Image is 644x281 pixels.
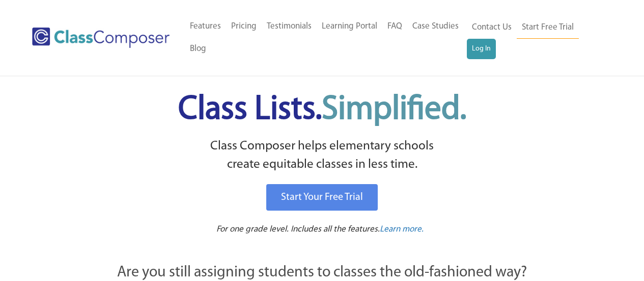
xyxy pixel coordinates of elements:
[407,15,464,38] a: Case Studies
[185,15,467,60] nav: Header Menu
[467,16,517,39] a: Contact Us
[281,192,363,202] span: Start Your Free Trial
[266,184,378,211] a: Start Your Free Trial
[185,15,226,38] a: Features
[262,15,317,38] a: Testimonials
[61,137,583,174] p: Class Composer helps elementary schools create equitable classes in less time.
[32,28,170,48] img: Class Composer
[185,38,211,60] a: Blog
[380,223,424,236] a: Learn more.
[322,93,466,126] span: Simplified.
[317,15,382,38] a: Learning Portal
[382,15,407,38] a: FAQ
[517,16,579,39] a: Start Free Trial
[178,93,466,126] span: Class Lists.
[467,16,604,59] nav: Header Menu
[380,225,424,234] span: Learn more.
[216,225,380,234] span: For one grade level. Includes all the features.
[226,15,262,38] a: Pricing
[467,39,496,59] a: Log In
